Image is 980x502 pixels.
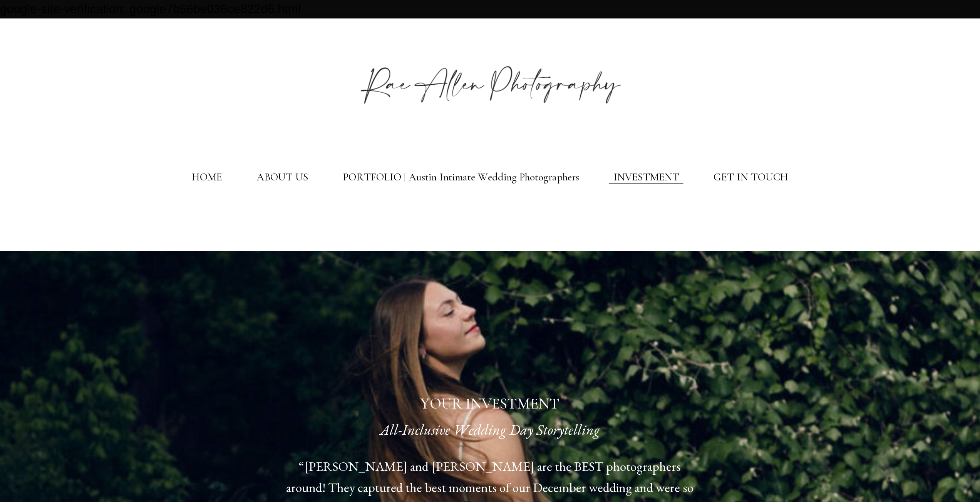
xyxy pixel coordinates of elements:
[192,171,222,184] a: HOME
[613,171,679,184] a: INVESTMENT
[256,171,308,184] a: ABOUT US
[283,419,697,440] h3: All-Inclusive Wedding Day Storytelling
[343,171,579,184] a: PORTFOLIO | Austin Intimate Wedding Photographers
[714,171,788,184] a: GET IN TOUCH
[283,394,697,414] h2: YOUR INVESTMENT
